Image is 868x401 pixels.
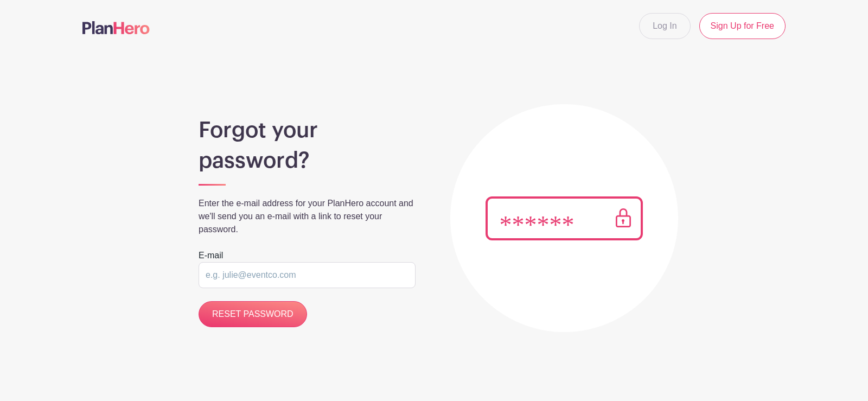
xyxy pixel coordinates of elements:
img: Pass [486,196,643,240]
p: Enter the e-mail address for your PlanHero account and we'll send you an e-mail with a link to re... [199,197,416,236]
h1: password? [199,148,416,174]
a: Log In [639,13,690,39]
img: logo-507f7623f17ff9eddc593b1ce0a138ce2505c220e1c5a4e2b4648c50719b7d32.svg [82,21,150,34]
label: E-mail [199,249,223,262]
h1: Forgot your [199,117,416,143]
a: Sign Up for Free [699,13,786,39]
input: RESET PASSWORD [199,301,307,327]
input: e.g. julie@eventco.com [199,262,416,288]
